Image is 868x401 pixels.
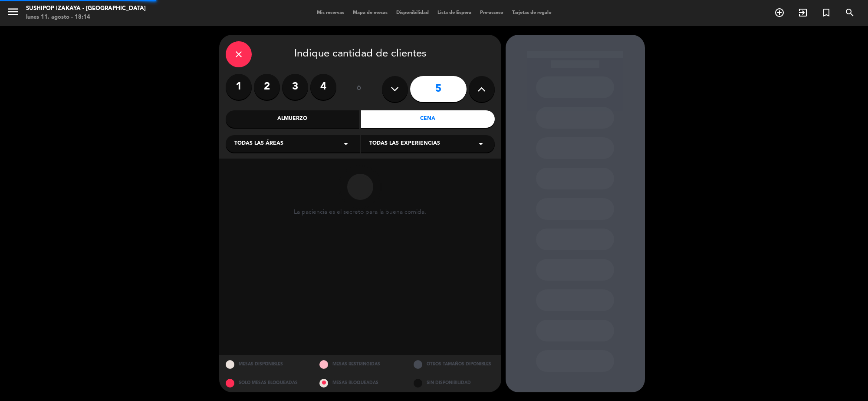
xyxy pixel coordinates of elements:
i: close [233,49,244,60]
i: arrow_drop_down [341,139,351,149]
div: MESAS DISPONIBLES [219,355,313,374]
div: lunes 11. agosto - 18:14 [26,13,146,22]
span: Tarjetas de regalo [508,10,556,15]
span: Todas las experiencias [369,139,440,148]
label: 2 [254,74,280,100]
i: exit_to_app [798,7,808,18]
i: turned_in_not [821,7,832,18]
i: search [845,7,855,18]
div: MESAS BLOQUEADAS [313,374,407,392]
span: Lista de Espera [433,10,476,15]
span: Mis reservas [312,10,349,15]
i: arrow_drop_down [476,139,486,149]
span: Mapa de mesas [349,10,392,15]
span: Disponibilidad [392,10,433,15]
div: Almuerzo [226,110,359,128]
div: La paciencia es el secreto para la buena comida. [294,209,426,216]
div: Sushipop Izakaya - [GEOGRAPHIC_DATA] [26,4,146,13]
div: ó [345,74,373,104]
span: Todas las áreas [234,139,283,148]
label: 4 [310,74,336,100]
div: OTROS TAMAÑOS DIPONIBLES [407,355,501,374]
label: 3 [282,74,308,100]
div: Cena [361,110,495,128]
div: Indique cantidad de clientes [226,41,495,67]
button: menu [7,5,20,21]
i: add_circle_outline [774,7,785,18]
div: MESAS RESTRINGIDAS [313,355,407,374]
i: menu [7,5,20,18]
span: Pre-acceso [476,10,508,15]
div: SOLO MESAS BLOQUEADAS [219,374,313,392]
label: 1 [226,74,252,100]
div: SIN DISPONIBILIDAD [407,374,501,392]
